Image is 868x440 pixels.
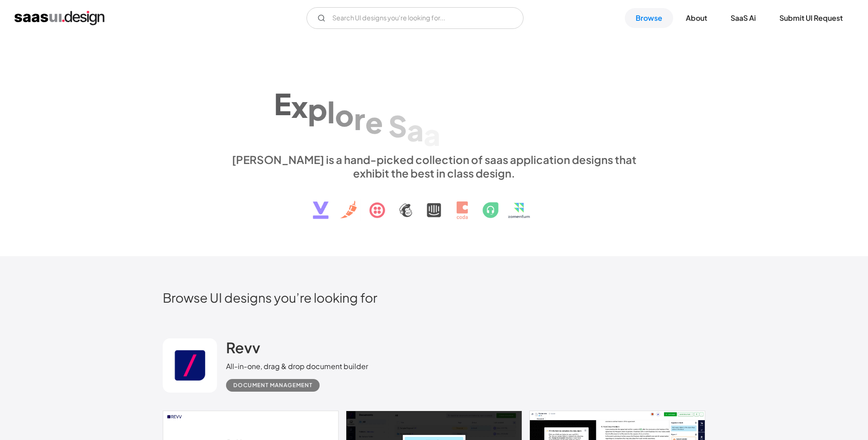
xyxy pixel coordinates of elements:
div: x [291,89,308,124]
a: SaaS Ai [720,8,767,28]
div: l [327,95,335,130]
h2: Browse UI designs you’re looking for [163,290,705,305]
a: About [675,8,718,28]
div: e [365,105,383,140]
a: home [14,11,104,25]
input: Search UI designs you're looking for... [307,7,524,29]
div: a [424,117,440,152]
form: Email Form [307,7,524,29]
a: Submit UI Request [769,8,854,28]
div: All-in-one, drag & drop document builder [226,361,368,372]
div: E [274,87,291,122]
a: Browse [625,8,673,28]
img: text, icon, saas logo [297,180,571,227]
div: r [354,101,365,136]
div: a [407,113,424,148]
div: S [388,109,407,144]
h1: Explore SaaS UI design patterns & interactions. [226,74,642,144]
h2: Revv [226,338,260,356]
div: [PERSON_NAME] is a hand-picked collection of saas application designs that exhibit the best in cl... [226,153,642,180]
div: Document Management [233,380,312,391]
a: Revv [226,338,260,361]
div: o [335,98,354,133]
div: p [308,92,327,126]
